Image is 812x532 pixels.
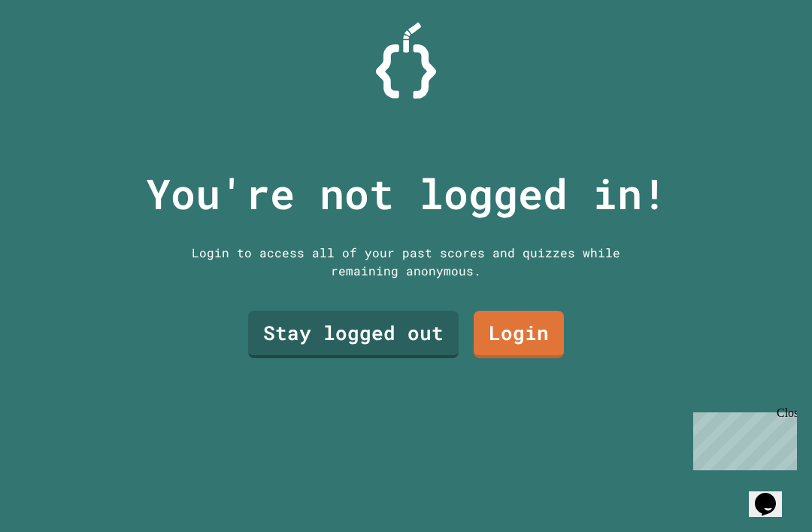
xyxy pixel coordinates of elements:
[248,311,459,358] a: Stay logged out
[146,163,667,225] p: You're not logged in!
[474,311,564,358] a: Login
[180,244,632,280] div: Login to access all of your past scores and quizzes while remaining anonymous.
[6,6,104,96] div: Chat with us now!Close
[376,23,436,99] img: Logo.svg
[749,472,797,517] iframe: chat widget
[687,406,797,470] iframe: chat widget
